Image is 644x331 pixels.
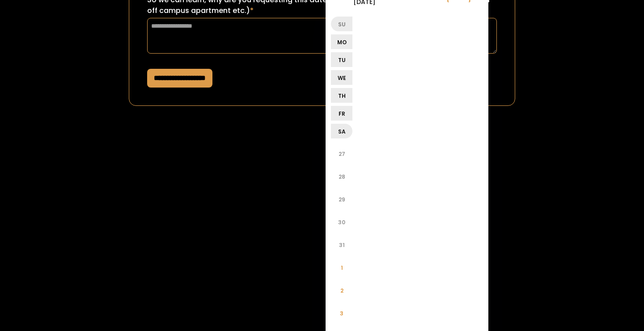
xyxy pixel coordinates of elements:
[331,234,352,256] li: 31
[331,124,352,138] li: Sa
[331,211,352,233] li: 30
[331,52,352,67] li: Tu
[331,143,352,164] li: 27
[331,189,352,210] li: 29
[331,280,352,301] li: 2
[331,166,352,187] li: 28
[331,34,352,49] li: Mo
[331,106,352,121] li: Fr
[331,17,352,31] li: Su
[331,88,352,103] li: Th
[331,70,352,85] li: We
[331,302,352,324] li: 3
[331,257,352,278] li: 1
